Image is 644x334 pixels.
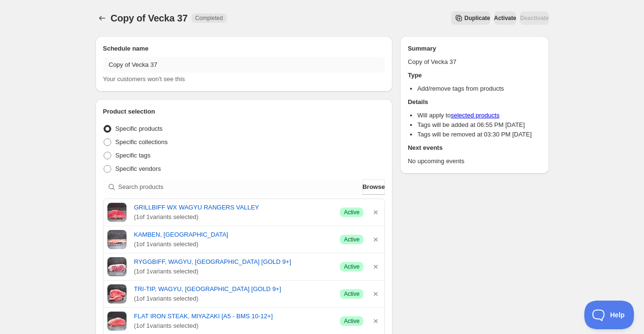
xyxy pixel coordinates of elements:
li: Tags will be added at 06:55 PM [DATE] [417,120,541,130]
span: Active [344,317,359,325]
span: Duplicate [465,14,490,22]
span: Specific tags [116,152,151,159]
button: Schedules [95,11,109,25]
a: selected products [451,112,499,119]
span: Active [344,263,359,271]
h2: Product selection [103,107,385,116]
li: Add/remove tags from products [417,84,541,94]
p: No upcoming events [408,157,541,166]
span: Your customers won't see this [103,75,185,83]
span: ( 1 of 1 variants selected) [134,212,333,222]
span: Specific vendors [116,165,161,172]
span: ( 1 of 1 variants selected) [134,240,333,249]
h2: Summary [408,44,541,53]
h2: Details [408,97,541,107]
span: Active [344,209,359,216]
iframe: Toggle Customer Support [584,301,634,329]
button: Browse [362,179,385,195]
h2: Schedule name [103,44,385,53]
span: Specific collections [116,138,168,146]
a: FLAT IRON STEAK, MIYAZAKI [A5 - BMS 10-12+] [134,312,333,321]
span: ( 1 of 1 variants selected) [134,267,333,276]
span: Active [344,290,359,298]
span: Active [344,236,359,243]
span: Copy of Vecka 37 [111,13,188,23]
span: Specific products [116,125,163,132]
span: Browse [362,182,385,192]
button: Activate [494,11,517,25]
h2: Next events [408,143,541,153]
span: Activate [494,14,517,22]
a: KAMBEN, [GEOGRAPHIC_DATA] [134,230,333,240]
input: Search products [118,179,361,195]
span: ( 1 of 1 variants selected) [134,321,333,331]
h2: Type [408,71,541,80]
li: Will apply to [417,111,541,120]
li: Tags will be removed at 03:30 PM [DATE] [417,130,541,139]
p: Copy of Vecka 37 [408,57,541,67]
a: TRI-TIP, WAGYU, [GEOGRAPHIC_DATA] [GOLD 9+] [134,284,333,294]
a: GRILLBIFF WX WAGYU RANGERS VALLEY [134,203,333,212]
span: ( 1 of 1 variants selected) [134,294,333,303]
a: RYGGBIFF, WAGYU, [GEOGRAPHIC_DATA] [GOLD 9+] [134,257,333,267]
span: Completed [195,14,223,22]
button: Secondary action label [451,11,490,25]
